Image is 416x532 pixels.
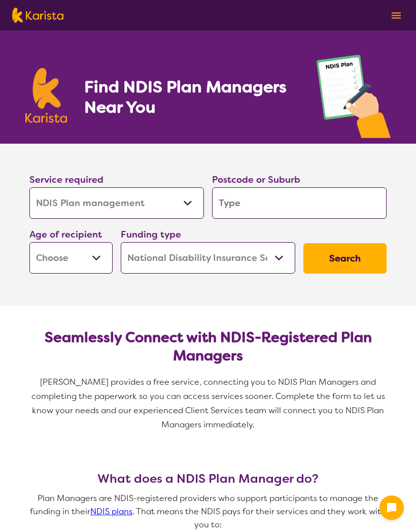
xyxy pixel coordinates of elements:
img: menu [392,12,401,19]
h3: What does a NDIS Plan Manager do? [25,472,391,486]
label: Service required [29,174,103,186]
img: plan-management [317,55,391,144]
h1: Find NDIS Plan Managers Near You [84,77,296,117]
label: Postcode or Suburb [212,174,300,186]
span: [PERSON_NAME] provides a free service, connecting you to NDIS Plan Managers and completing the pa... [31,377,387,430]
h2: Seamlessly Connect with NDIS-Registered Plan Managers [38,328,378,365]
a: NDIS plans [90,506,132,517]
label: Funding type [121,228,181,241]
img: Karista logo [25,68,67,123]
input: Type [212,187,387,219]
p: Plan Managers are NDIS-registered providers who support participants to manage the funding in the... [25,492,391,531]
img: Karista logo [12,8,63,23]
label: Age of recipient [29,228,102,241]
button: Search [303,243,387,274]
